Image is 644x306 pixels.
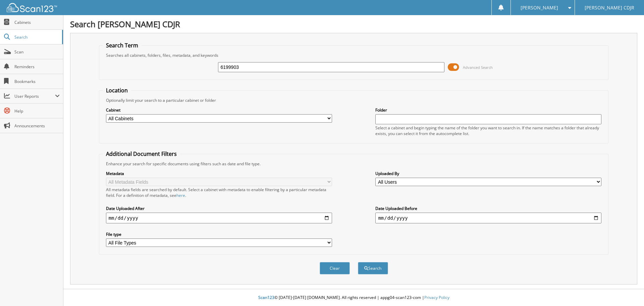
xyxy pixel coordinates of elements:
a: here [176,192,185,198]
span: [PERSON_NAME] [521,6,558,10]
span: Scan123 [258,295,274,300]
label: Metadata [106,171,332,176]
div: Enhance your search for specific documents using filters such as date and file type. [103,161,605,167]
div: Searches all cabinets, folders, files, metadata, and keywords [103,52,605,58]
span: Scan [14,49,60,55]
img: scan123-logo-white.svg [7,3,57,12]
span: User Reports [14,93,55,99]
label: Date Uploaded After [106,206,332,211]
input: start [106,213,332,223]
label: Uploaded By [375,171,601,176]
label: Date Uploaded Before [375,206,601,211]
h1: Search [PERSON_NAME] CDJR [70,18,637,30]
button: Search [358,262,388,274]
div: All metadata fields are searched by default. Select a cabinet with metadata to enable filtering b... [106,187,332,198]
span: Bookmarks [14,79,60,84]
iframe: Chat Widget [610,274,644,306]
label: Cabinet [106,107,332,113]
span: Advanced Search [463,65,493,70]
div: Select a cabinet and begin typing the name of the folder you want to search in. If the name match... [375,125,601,136]
span: Cabinets [14,19,60,25]
a: Privacy Policy [424,295,449,300]
label: Folder [375,107,601,113]
span: Help [14,108,60,114]
label: File type [106,231,332,237]
div: Optionally limit your search to a particular cabinet or folder [103,97,605,103]
legend: Additional Document Filters [103,150,180,158]
legend: Location [103,87,131,94]
span: Search [14,34,59,40]
span: Announcements [14,123,60,129]
div: © [DATE]-[DATE] [DOMAIN_NAME]. All rights reserved | appg04-scan123-com | [63,290,644,306]
span: Reminders [14,64,60,70]
legend: Search Term [103,42,142,49]
span: [PERSON_NAME] CDJR [585,6,634,10]
button: Clear [320,262,350,274]
input: end [375,213,601,223]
